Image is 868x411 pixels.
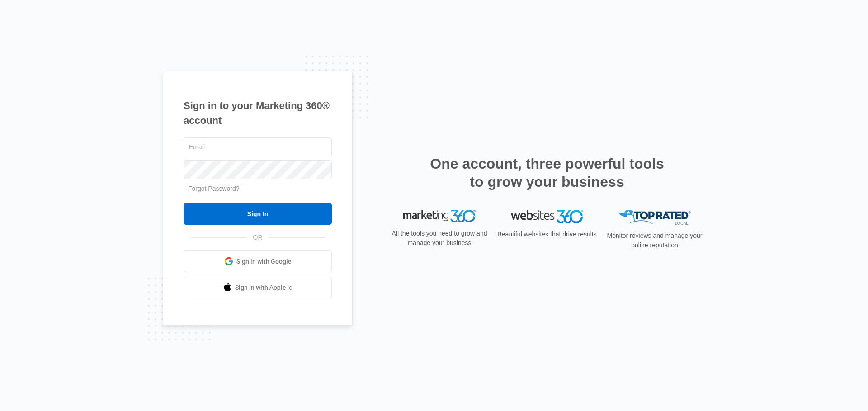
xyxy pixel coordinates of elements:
[188,185,240,192] a: Forgot Password?
[618,210,691,225] img: Top Rated Local
[184,277,332,298] a: Sign in with Apple Id
[184,203,332,225] input: Sign In
[389,229,490,248] p: All the tools you need to grow and manage your business
[496,230,598,239] p: Beautiful websites that drive results
[184,98,332,128] h1: Sign in to your Marketing 360® account
[403,210,476,222] img: Marketing 360
[604,231,705,250] p: Monitor reviews and manage your online reputation
[184,137,332,156] input: Email
[427,155,667,191] h2: One account, three powerful tools to grow your business
[511,210,583,223] img: Websites 360
[247,233,269,242] span: OR
[184,250,332,272] a: Sign in with Google
[235,283,293,293] span: Sign in with Apple Id
[236,257,292,266] span: Sign in with Google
